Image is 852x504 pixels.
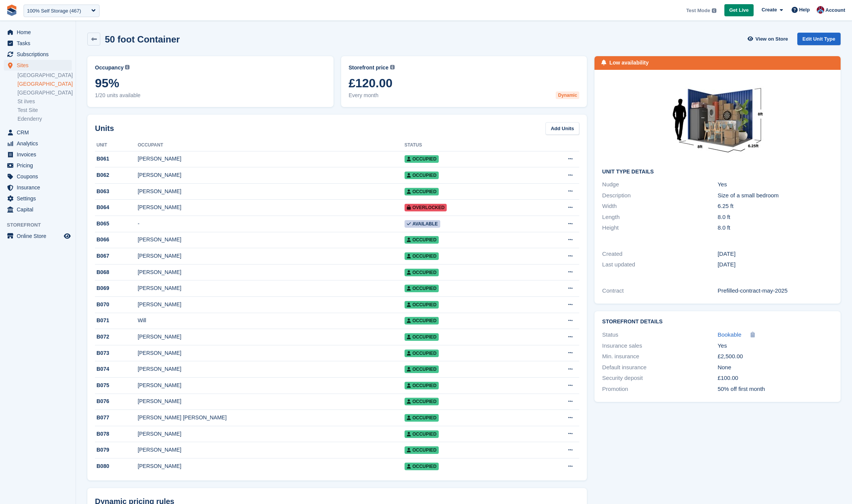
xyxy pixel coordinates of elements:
[17,231,62,241] span: Online Store
[729,6,749,14] span: Get Live
[405,414,439,422] span: Occupied
[686,7,710,14] span: Test Mode
[405,204,447,211] span: Overlocked
[405,398,439,405] span: Occupied
[17,72,72,79] a: [GEOGRAPHIC_DATA]
[138,365,404,373] div: [PERSON_NAME]
[602,169,833,175] h2: Unit Type details
[4,149,72,160] a: menu
[95,333,138,341] div: B072
[405,350,439,357] span: Occupied
[138,397,404,405] div: [PERSON_NAME]
[7,221,76,229] span: Storefront
[138,139,404,151] th: Occupant
[602,191,718,200] div: Description
[138,171,404,179] div: [PERSON_NAME]
[4,49,72,60] a: menu
[138,187,404,195] div: [PERSON_NAME]
[718,202,833,211] div: 6.25 ft
[602,202,718,211] div: Width
[125,65,130,69] img: icon-info-grey-7440780725fd019a000dd9b08b2336e03edf1995a4989e88bcd33f0948082b44.svg
[17,38,62,49] span: Tasks
[718,260,833,269] div: [DATE]
[95,123,114,134] h2: Units
[95,446,138,454] div: B079
[718,374,833,383] div: £100.00
[17,115,72,123] a: Edenderry
[95,155,138,163] div: B061
[405,220,440,228] span: Available
[17,60,62,71] span: Sites
[17,49,62,60] span: Subscriptions
[4,27,72,38] a: menu
[602,260,718,269] div: Last updated
[138,317,404,324] div: Will
[556,91,579,99] div: Dynamic
[138,268,404,276] div: [PERSON_NAME]
[95,252,138,260] div: B067
[95,187,138,195] div: B063
[405,430,439,438] span: Occupied
[349,76,580,90] span: £120.00
[405,139,532,151] th: Status
[95,203,138,211] div: B064
[95,462,138,470] div: B080
[95,349,138,357] div: B073
[602,319,833,325] h2: Storefront Details
[405,172,439,179] span: Occupied
[405,382,439,389] span: Occupied
[4,182,72,193] a: menu
[405,236,439,244] span: Occupied
[724,4,754,17] a: Get Live
[17,160,62,171] span: Pricing
[718,331,741,339] a: Bookable
[6,5,17,16] img: stora-icon-8386f47178a22dfd0bd8f6a31ec36ba5ce8667c1dd55bd0f319d3a0aa187defe.svg
[17,138,62,149] span: Analytics
[95,268,138,276] div: B068
[718,287,833,295] div: Prefilled-contract-may-2025
[95,365,138,373] div: B074
[17,89,72,96] a: [GEOGRAPHIC_DATA]
[799,6,810,14] span: Help
[405,333,439,341] span: Occupied
[138,430,404,438] div: [PERSON_NAME]
[95,381,138,389] div: B075
[718,224,833,232] div: 8.0 ft
[718,191,833,200] div: Size of a small bedroom
[138,236,404,244] div: [PERSON_NAME]
[95,76,326,90] span: 95%
[63,232,72,241] a: Preview store
[4,204,72,215] a: menu
[95,91,326,99] span: 1/20 units available
[17,182,62,193] span: Insurance
[17,193,62,204] span: Settings
[405,285,439,292] span: Occupied
[609,59,648,67] div: Low availability
[602,224,718,232] div: Height
[4,138,72,149] a: menu
[138,462,404,470] div: [PERSON_NAME]
[405,269,439,276] span: Occupied
[718,385,833,394] div: 50% off first month
[762,6,777,14] span: Create
[4,171,72,182] a: menu
[390,65,395,69] img: icon-info-grey-7440780725fd019a000dd9b08b2336e03edf1995a4989e88bcd33f0948082b44.svg
[4,38,72,49] a: menu
[95,414,138,422] div: B077
[718,180,833,189] div: Yes
[95,220,138,228] div: B065
[718,352,833,361] div: £2,500.00
[95,64,123,72] span: Occupancy
[17,80,72,88] a: [GEOGRAPHIC_DATA]
[718,342,833,350] div: Yes
[349,91,580,99] span: Every month
[95,139,138,151] th: Unit
[405,463,439,470] span: Occupied
[405,188,439,195] span: Occupied
[661,77,775,163] img: 50-sqft-container.jpg
[17,107,72,114] a: Test Site
[17,98,72,105] a: St iIves
[138,446,404,454] div: [PERSON_NAME]
[17,127,62,138] span: CRM
[602,374,718,383] div: Security deposit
